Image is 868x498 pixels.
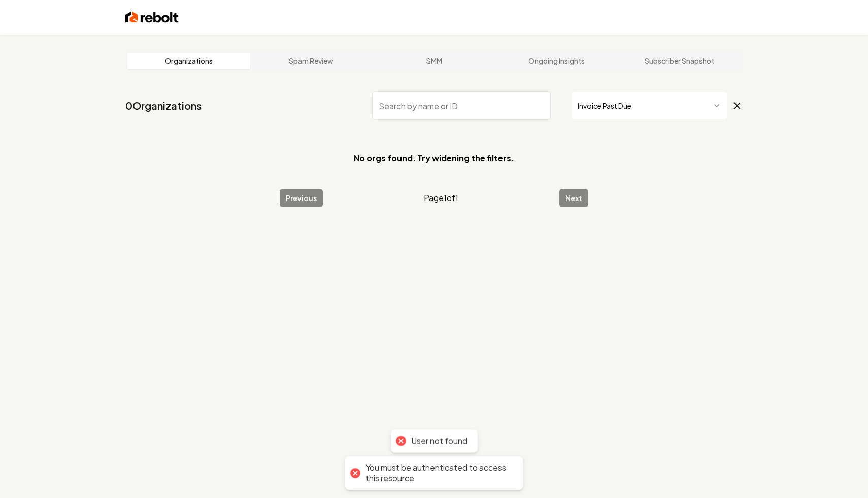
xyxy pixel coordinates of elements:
[424,192,458,204] span: Page 1 of 1
[127,53,250,69] a: Organizations
[365,462,513,484] div: You must be authenticated to access this resource
[411,436,468,447] div: User not found
[250,53,373,69] a: Spam Review
[372,91,551,120] input: Search by name or ID
[125,10,179,24] img: Rebolt Logo
[495,53,618,69] a: Ongoing Insights
[618,53,741,69] a: Subscriber Snapshot
[125,136,743,181] section: No orgs found. Try widening the filters.
[125,98,202,113] a: 0Organizations
[373,53,495,69] a: SMM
